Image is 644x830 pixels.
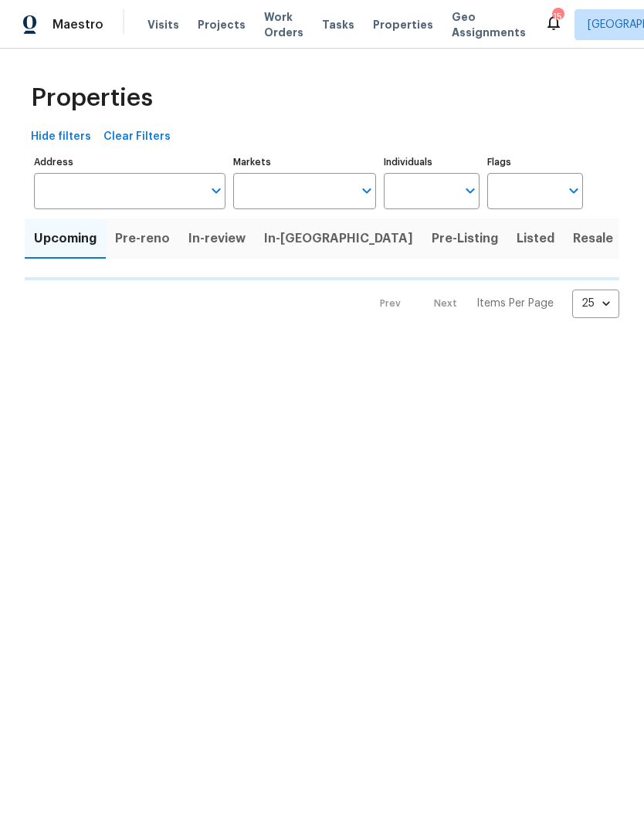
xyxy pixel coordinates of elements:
[572,283,619,324] div: 25
[563,180,585,202] button: Open
[233,158,377,167] label: Markets
[365,290,619,318] nav: Pagination Navigation
[452,9,526,40] span: Geo Assignments
[373,17,433,32] span: Properties
[97,123,177,151] button: Clear Filters
[487,158,583,167] label: Flags
[384,158,480,167] label: Individuals
[459,180,481,202] button: Open
[115,228,170,249] span: Pre-reno
[476,296,554,311] p: Items Per Page
[264,9,303,40] span: Work Orders
[31,90,153,106] span: Properties
[103,127,171,147] span: Clear Filters
[264,228,413,249] span: In-[GEOGRAPHIC_DATA]
[356,180,378,202] button: Open
[188,228,246,249] span: In-review
[25,123,97,151] button: Hide filters
[198,17,246,32] span: Projects
[573,228,613,249] span: Resale
[34,158,225,167] label: Address
[322,19,354,30] span: Tasks
[205,180,227,202] button: Open
[147,17,179,32] span: Visits
[34,228,97,249] span: Upcoming
[552,9,563,25] div: 15
[432,228,498,249] span: Pre-Listing
[517,228,554,249] span: Listed
[53,17,103,32] span: Maestro
[31,127,91,147] span: Hide filters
